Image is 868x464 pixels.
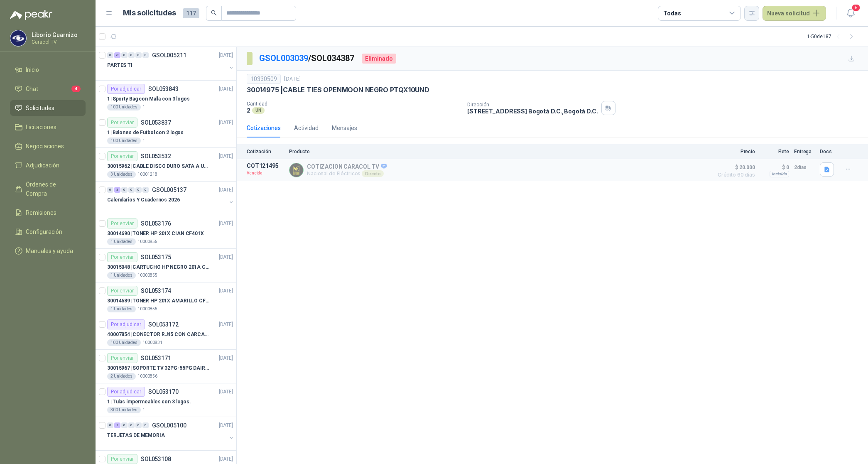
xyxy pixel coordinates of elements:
[107,306,136,312] div: 1 Unidades
[10,224,86,240] a: Configuración
[26,227,62,236] span: Configuración
[259,52,355,65] p: / SOL034387
[807,30,858,43] div: 1 - 50 de 187
[137,272,157,279] p: 10000855
[107,84,145,94] div: Por adjudicar
[219,455,233,463] p: [DATE]
[247,162,284,169] p: COT121495
[663,9,681,18] div: Todas
[332,123,357,133] div: Mensajes
[107,238,136,245] div: 1 Unidades
[467,102,598,108] p: Dirección
[141,153,171,159] p: SOL053532
[183,8,199,18] span: 117
[10,10,52,20] img: Logo peakr
[107,104,141,110] div: 100 Unidades
[107,129,184,137] p: 1 | Balones de Futbol con 2 logos
[843,6,858,21] button: 6
[137,306,157,312] p: 10000855
[137,238,157,245] p: 10000855
[121,187,128,193] div: 0
[247,86,429,94] p: 30014975 | CABLE TIES OPENMOON NEGRO PTQX10UND
[26,161,59,170] span: Adjudicación
[96,249,236,282] a: Por enviarSOL053175[DATE] 30015048 |CARTUCHO HP NEGRO 201A CF400X1 Unidades10000855
[107,118,137,128] div: Por enviar
[247,101,461,107] p: Cantidad
[121,52,128,58] div: 0
[247,149,284,155] p: Cotización
[26,65,39,74] span: Inicio
[107,297,211,305] p: 30014689 | TONER HP 201X AMARILLO CF402X
[107,252,137,262] div: Por enviar
[107,230,204,238] p: 30014690 | TONER HP 201X CIAN CF401X
[107,387,145,397] div: Por adjudicar
[247,169,284,177] p: Vencida
[121,422,128,428] div: 0
[820,149,836,155] p: Docs
[96,114,236,148] a: Por enviarSOL053837[DATE] 1 |Balones de Futbol con 2 logos100 Unidades1
[137,171,157,178] p: 10001218
[128,52,135,58] div: 0
[289,163,303,177] img: Company Logo
[26,208,56,217] span: Remisiones
[219,186,233,194] p: [DATE]
[107,272,136,279] div: 1 Unidades
[107,353,137,363] div: Por enviar
[10,138,86,154] a: Negociaciones
[142,104,145,110] p: 1
[107,185,235,211] a: 0 3 0 0 0 0 GSOL005137[DATE] Calendarios Y Cuadernos 2026
[219,220,233,228] p: [DATE]
[26,180,78,198] span: Órdenes de Compra
[252,107,265,114] div: UN
[114,52,120,58] div: 23
[142,137,145,144] p: 1
[107,286,137,296] div: Por enviar
[219,253,233,261] p: [DATE]
[107,331,211,339] p: 40007854 | CONECTOR RJ45 CON CARCASA CAT 5E
[26,142,64,151] span: Negociaciones
[107,52,113,58] div: 0
[152,187,186,193] p: GSOL005137
[219,321,233,329] p: [DATE]
[219,422,233,430] p: [DATE]
[107,339,141,346] div: 100 Unidades
[107,95,190,103] p: 1 | Sporty Bag con Malla con 3 logos
[307,163,387,171] p: COTIZACION CARACOL TV
[107,151,137,161] div: Por enviar
[107,137,141,144] div: 100 Unidades
[107,171,136,178] div: 3 Unidades
[32,32,83,38] p: Liborio Guarnizo
[219,52,233,59] p: [DATE]
[294,123,319,133] div: Actividad
[211,10,217,16] span: search
[219,354,233,362] p: [DATE]
[219,119,233,127] p: [DATE]
[107,218,137,228] div: Por enviar
[26,246,73,255] span: Manuales y ayuda
[135,187,142,193] div: 0
[142,339,162,346] p: 10000831
[96,316,236,350] a: Por adjudicarSOL053172[DATE] 40007854 |CONECTOR RJ45 CON CARCASA CAT 5E100 Unidades10000831
[851,4,861,12] span: 6
[141,288,171,294] p: SOL053174
[794,162,815,172] p: 2 días
[148,389,179,395] p: SOL053170
[107,50,235,77] a: 0 23 0 0 0 0 GSOL005211[DATE] PARTES TI
[467,108,598,115] p: [STREET_ADDRESS] Bogotá D.C. , Bogotá D.C.
[219,287,233,295] p: [DATE]
[142,187,149,193] div: 0
[10,157,86,173] a: Adjudicación
[141,120,171,125] p: SOL053837
[259,53,308,63] a: GSOL003039
[107,61,132,69] p: PARTES TI
[10,119,86,135] a: Licitaciones
[96,383,236,417] a: Por adjudicarSOL053170[DATE] 1 |Tulas impermeables con 3 logos.300 Unidades1
[10,243,86,259] a: Manuales y ayuda
[107,196,180,204] p: Calendarios Y Cuadernos 2026
[770,171,789,177] div: Incluido
[219,152,233,160] p: [DATE]
[219,85,233,93] p: [DATE]
[114,187,120,193] div: 3
[26,103,54,113] span: Solicitudes
[362,54,396,64] div: Eliminado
